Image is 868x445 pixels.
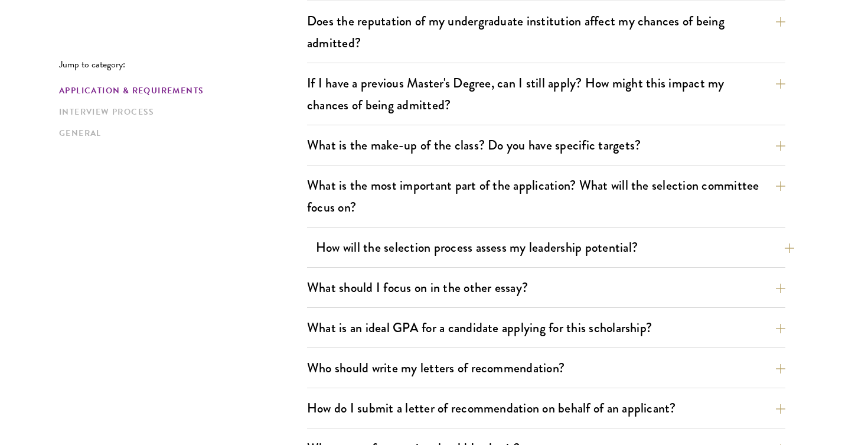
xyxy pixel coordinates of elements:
button: How do I submit a letter of recommendation on behalf of an applicant? [307,395,785,421]
a: Interview Process [59,106,300,118]
a: General [59,127,300,139]
button: Who should write my letters of recommendation? [307,355,785,381]
button: What should I focus on in the other essay? [307,274,785,301]
button: What is the most important part of the application? What will the selection committee focus on? [307,172,785,220]
button: If I have a previous Master's Degree, can I still apply? How might this impact my chances of bein... [307,70,785,118]
button: What is an ideal GPA for a candidate applying for this scholarship? [307,314,785,341]
button: What is the make-up of the class? Do you have specific targets? [307,132,785,158]
button: Does the reputation of my undergraduate institution affect my chances of being admitted? [307,8,785,56]
a: Application & Requirements [59,85,300,97]
button: How will the selection process assess my leadership potential? [316,234,794,261]
p: Jump to category: [59,59,307,70]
